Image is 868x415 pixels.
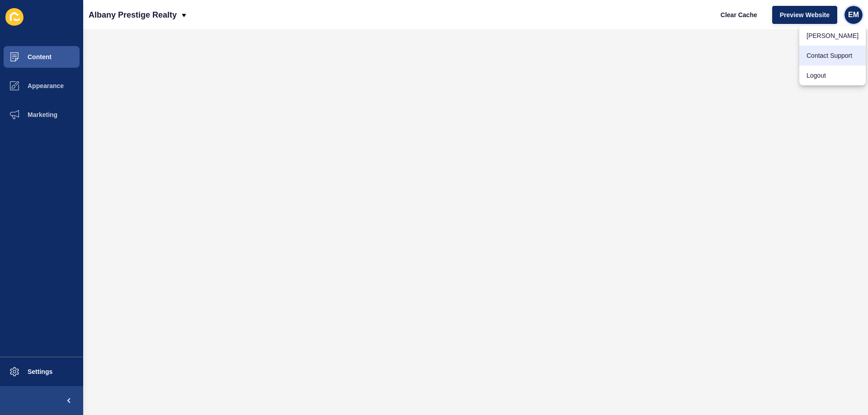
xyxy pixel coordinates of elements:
span: EM [848,10,859,19]
a: Logout [799,65,866,85]
a: [PERSON_NAME] [799,26,866,46]
span: Preview Website [780,10,830,19]
button: Preview Website [772,6,837,24]
span: Clear Cache [721,10,757,19]
p: Albany Prestige Realty [89,4,177,26]
button: Clear Cache [713,6,765,24]
a: Contact Support [799,46,866,65]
